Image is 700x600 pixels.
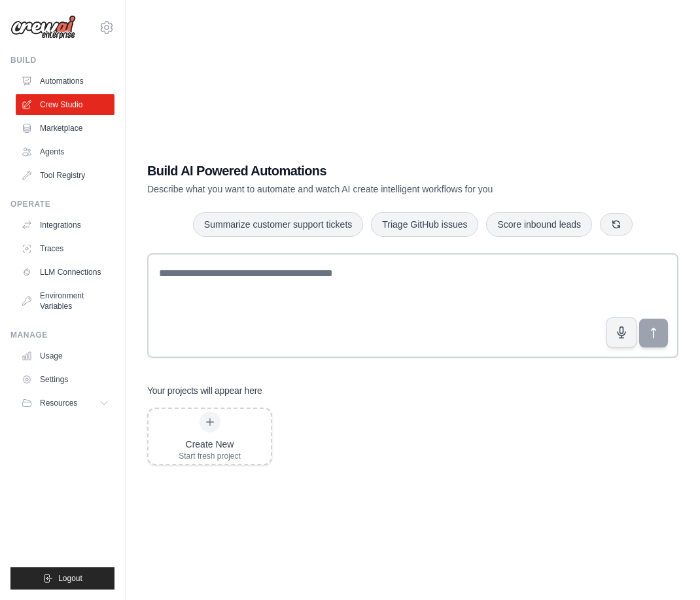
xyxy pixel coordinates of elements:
div: Manage [10,330,114,340]
button: Logout [10,567,114,590]
button: Score inbound leads [486,212,592,237]
p: Describe what you want to automate and watch AI create intelligent workflows for you [147,183,587,196]
div: Start fresh project [179,451,241,461]
img: Logo [10,15,76,40]
button: Resources [16,393,114,414]
a: Usage [16,345,114,366]
a: Traces [16,238,114,259]
button: Click to speak your automation idea [606,317,637,347]
a: Agents [16,141,114,162]
a: Automations [16,71,114,92]
button: Summarize customer support tickets [193,212,363,237]
a: Integrations [16,215,114,236]
span: Resources [40,398,77,408]
div: Build [10,55,114,65]
span: Logout [58,573,82,584]
h1: Build AI Powered Automations [147,162,587,180]
h3: Your projects will appear here [147,384,262,397]
a: Crew Studio [16,94,114,115]
button: Triage GitHub issues [371,212,478,237]
a: Settings [16,369,114,390]
a: Environment Variables [16,285,114,317]
a: LLM Connections [16,262,114,283]
div: Create New [179,438,241,451]
a: Marketplace [16,118,114,139]
a: Tool Registry [16,165,114,186]
div: Operate [10,199,114,209]
button: Get new suggestions [600,213,633,236]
